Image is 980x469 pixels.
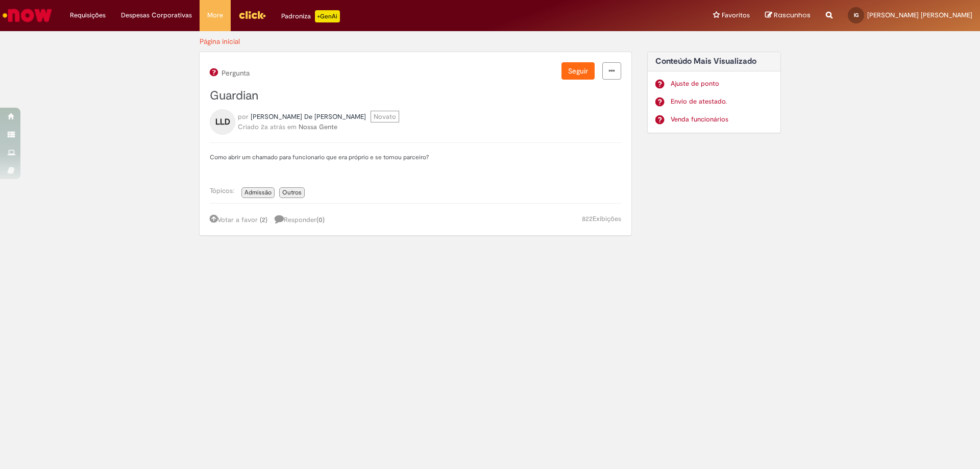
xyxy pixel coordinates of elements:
a: Votar a favor [210,215,258,224]
a: 1 resposta, clique para responder [275,214,330,225]
span: Admissão [244,188,272,196]
a: Rascunhos [765,11,811,20]
span: IG [854,12,859,18]
span: Outros [282,188,302,196]
a: Ajuste de ponto [671,79,773,89]
span: por [238,112,249,121]
span: Novato [371,111,399,122]
span: Pergunta [220,69,250,77]
button: Seguir [561,62,595,80]
span: [PERSON_NAME] [PERSON_NAME] [867,11,972,19]
span: Tópicos: [210,186,239,195]
a: Envio de atestado. [671,97,773,107]
span: 2 [262,215,265,224]
a: Outros [279,187,305,198]
img: ServiceNow [1,5,54,26]
span: Favoritos [722,10,750,20]
div: Padroniza [281,10,340,22]
span: Criado [238,122,259,131]
span: 2a atrás [261,122,285,131]
time: 05/07/2023 14:39:04 [261,122,285,131]
a: (2) [260,215,267,224]
span: 0 [318,215,323,224]
span: Responder [275,215,325,224]
div: Conteúdo Mais Visualizado [647,52,781,134]
span: LLD [215,114,230,130]
span: Despesas Corporativas [121,10,192,20]
span: More [207,10,223,20]
a: Lyzandra Laredo De Jesus Mathias Silva perfil [251,112,366,122]
a: menu Ações [602,62,621,80]
a: Admissão [241,187,275,198]
span: em [287,122,297,131]
a: Nossa Gente [299,122,337,131]
span: Exibições [593,214,621,223]
span: Requisições [70,10,106,20]
p: Como abrir um chamado para funcionario que era próprio e se tornou parceiro? [210,153,621,161]
a: Página inicial [200,37,240,46]
p: +GenAi [315,10,340,22]
img: click_logo_yellow_360x200.png [238,7,266,22]
span: Rascunhos [774,10,811,20]
span: Guardian [210,88,258,104]
span: Lyzandra Laredo De Jesus Mathias Silva perfil [251,112,366,121]
span: ( ) [316,215,325,224]
a: LLD [210,117,235,126]
a: Venda funcionários [671,115,773,125]
span: 822 [582,214,593,223]
h2: Conteúdo Mais Visualizado [655,57,773,66]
